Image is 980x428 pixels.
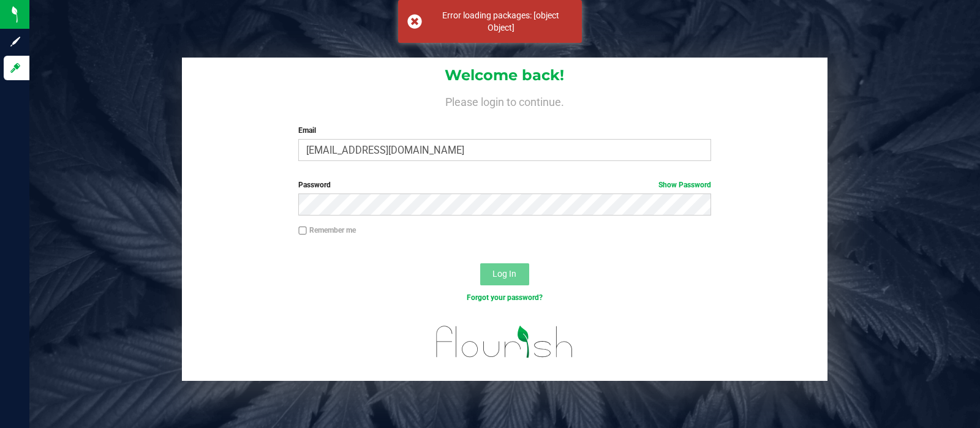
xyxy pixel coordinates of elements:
span: Password [298,181,331,189]
a: Show Password [658,181,711,189]
span: Log In [492,269,516,279]
label: Remember me [298,225,356,236]
button: Log In [480,263,529,285]
input: Remember me [298,227,307,235]
h4: Please login to continue. [182,93,828,108]
a: Forgot your password? [467,293,543,302]
h1: Welcome back! [182,67,828,83]
img: flourish_logo.svg [424,316,586,368]
div: Error loading packages: [object Object] [429,9,573,34]
label: Email [298,125,710,136]
inline-svg: Log in [9,62,21,74]
inline-svg: Sign up [9,36,21,48]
